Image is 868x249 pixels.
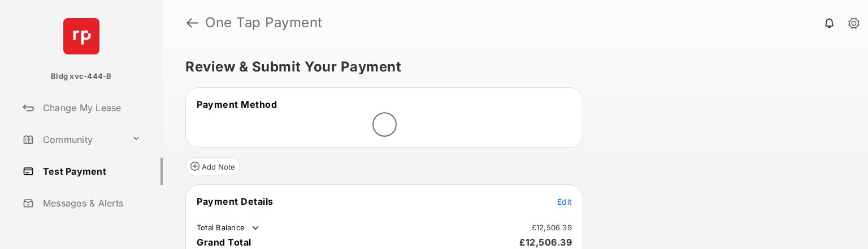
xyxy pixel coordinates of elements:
td: Total Balance [196,222,261,234]
a: Community [18,126,127,153]
p: Bldg xvc-444-B [51,71,111,82]
a: Test Payment [18,158,163,185]
button: Edit [557,196,572,207]
span: Payment Method [197,99,277,110]
span: Edit [557,197,572,206]
a: Messages & Alerts [18,189,163,217]
h5: Review & Submit Your Payment [185,60,836,74]
td: £12,506.39 [531,222,572,233]
a: Change My Lease [18,94,163,121]
strong: One Tap Payment [205,16,323,29]
span: Grand Total [197,237,251,248]
span: £12,506.39 [519,237,572,248]
span: Payment Details [197,196,274,207]
button: Add Note [185,157,240,175]
img: svg+xml;base64,PHN2ZyB4bWxucz0iaHR0cDovL3d3dy53My5vcmcvMjAwMC9zdmciIHdpZHRoPSI2NCIgaGVpZ2h0PSI2NC... [63,18,99,54]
